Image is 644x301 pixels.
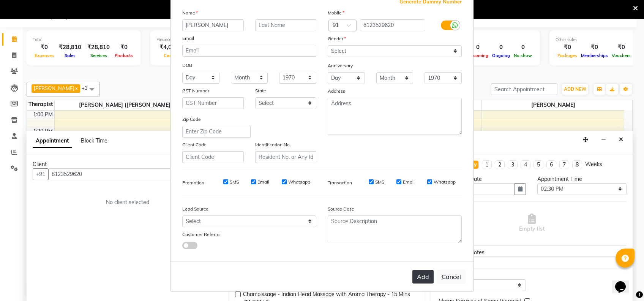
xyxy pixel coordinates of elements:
[257,179,269,185] label: Email
[255,19,317,31] input: Last Name
[255,87,266,94] label: State
[182,151,244,163] input: Client Code
[412,270,434,284] button: Add
[434,179,456,185] label: Whatsapp
[328,35,346,42] label: Gender
[328,88,345,95] label: Address
[328,10,344,16] label: Mobile
[255,151,317,163] input: Resident No. or Any Id
[328,62,353,69] label: Anniversary
[360,19,426,31] input: Mobile
[182,179,204,186] label: Promotion
[182,19,244,31] input: First Name
[182,97,244,109] input: GST Number
[182,87,209,94] label: GST Number
[255,141,291,148] label: Identification No.
[182,45,316,57] input: Email
[288,179,310,185] label: Whatsapp
[328,179,352,186] label: Transaction
[375,179,384,185] label: SMS
[182,126,251,138] input: Enter Zip Code
[230,179,239,185] label: SMS
[182,206,208,212] label: Lead Source
[182,231,221,238] label: Customer Referral
[182,116,201,123] label: Zip Code
[182,35,194,42] label: Email
[182,62,192,69] label: DOB
[182,141,207,148] label: Client Code
[182,10,198,16] label: Name
[328,206,354,212] label: Source Desc
[403,179,415,185] label: Email
[437,269,466,284] button: Cancel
